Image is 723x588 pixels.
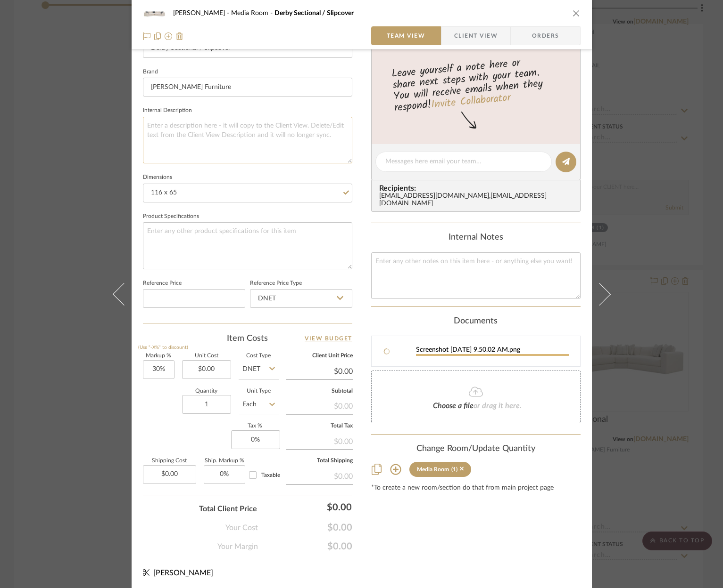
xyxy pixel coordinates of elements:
[143,214,199,219] label: Product Specifications
[199,503,257,515] span: Total Client Price
[182,389,231,394] label: Quantity
[430,90,511,113] a: Invite Collaborator
[258,541,352,552] span: $0.00
[143,281,182,286] label: Reference Price
[143,70,158,74] label: Brand
[274,10,354,16] span: Derby Sectional / Slipcover
[379,184,576,193] span: Recipients:
[417,466,449,473] div: Media Room
[239,354,279,358] label: Cost Type
[204,459,245,463] label: Ship. Markup %
[371,484,581,492] div: *To create a new room/section do that from main project page
[143,108,192,113] label: Internal Description
[451,466,457,473] div: (1)
[433,402,474,410] span: Choose a file
[286,354,353,358] label: Client Unit Price
[286,467,353,484] div: $0.00
[370,53,582,116] div: Leave yourself a note here or share next steps with your team. You will receive emails when they ...
[153,569,213,577] span: [PERSON_NAME]
[371,444,581,454] div: Change Room/Update Quantity
[372,336,402,366] img: img-processing-spinner.svg
[143,78,352,97] input: Enter Brand
[143,4,166,23] img: 01fcb715-0976-41d0-83f4-6bcf0e25fe41_48x40.jpg
[261,472,280,478] span: Taxable
[522,26,570,45] span: Orders
[371,233,581,243] div: Internal Notes
[474,402,522,410] span: or drag it here.
[143,175,172,180] label: Dimensions
[250,281,302,286] label: Reference Price Type
[143,459,196,463] label: Shipping Cost
[286,459,353,463] label: Total Shipping
[387,26,425,45] span: Team View
[286,432,353,449] div: $0.00
[572,9,581,17] button: close
[231,424,279,428] label: Tax %
[231,10,274,16] span: Media Room
[225,522,258,533] span: Your Cost
[305,333,352,344] a: View Budget
[173,10,231,16] span: [PERSON_NAME]
[454,26,498,45] span: Client View
[143,333,352,344] div: Item Costs
[286,389,353,394] label: Subtotal
[143,354,175,358] label: Markup %
[262,498,356,516] div: $0.00
[176,32,183,40] img: Remove from project
[286,424,353,428] label: Total Tax
[379,193,576,208] div: [EMAIL_ADDRESS][DOMAIN_NAME] , [EMAIL_ADDRESS][DOMAIN_NAME]
[143,184,352,202] input: Enter the dimensions of this item
[371,316,581,327] div: Documents
[286,397,353,414] div: $0.00
[182,354,231,358] label: Unit Cost
[258,522,352,533] span: $0.00
[416,346,580,354] div: Screenshot [DATE] 9.50.02 AM.png
[217,541,258,552] span: Your Margin
[239,389,279,394] label: Unit Type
